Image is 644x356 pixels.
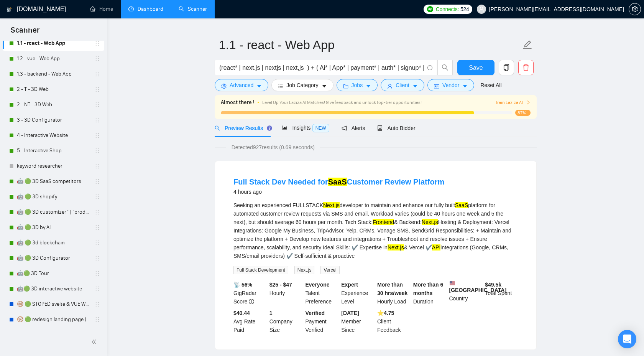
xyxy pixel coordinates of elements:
a: 🤖🟢 3D interactive website [17,281,90,297]
span: NEW [312,124,329,132]
b: 1 [269,310,273,316]
input: Scanner name... [219,35,521,54]
button: setting [629,3,641,15]
span: right [526,100,531,105]
div: GigRadar Score [232,280,268,306]
span: caret-down [256,83,262,89]
mark: Next.js [422,219,438,225]
div: Experience Level [340,280,376,306]
b: Verified [306,310,325,316]
a: 🤖 🟢 3D by AI [17,220,90,235]
span: holder [94,117,100,123]
span: caret-down [412,83,418,89]
span: Vercel [320,266,339,274]
mark: Next.js [323,202,340,208]
span: copy [499,64,514,71]
a: 1.2 - vue - Web App [17,51,90,66]
b: More than 30 hrs/week [377,282,407,296]
span: info-circle [249,299,254,304]
span: holder [94,148,100,154]
span: holder [94,56,100,62]
div: Client Feedback [376,309,412,334]
span: holder [94,301,100,307]
span: delete [519,64,533,71]
span: notification [342,125,347,131]
img: 🇺🇸 [450,280,455,286]
span: Almost there ! [221,98,255,107]
span: holder [94,178,100,185]
b: 📡 56% [233,282,252,288]
span: Preview Results [215,125,270,131]
a: 🤖 🟢 3D customizer" | "product customizer" [17,204,90,220]
span: Save [469,63,483,73]
div: Open Intercom Messenger [618,330,636,348]
a: Full Stack Dev Needed forSaaSCustomer Review Platform [233,178,444,186]
mark: SaaS [455,202,468,208]
a: 🛞 🟢 redesign landing page (animat*) | 3D [17,312,90,327]
span: area-chart [282,125,287,130]
span: holder [94,194,100,200]
span: user [387,83,393,89]
a: 🤖🟢 3D Tour [17,266,90,281]
span: 87% [515,110,531,116]
div: Talent Preference [304,280,340,306]
span: holder [94,163,100,169]
span: Full Stack Development [233,266,288,274]
span: edit [522,40,532,50]
mark: Frontend [373,219,394,225]
button: idcardVendorcaret-down [427,79,474,91]
button: Save [457,60,495,75]
a: 🛞 🟢 STOPED svelte & VUE Web apps PRICE++ [17,297,90,312]
button: userClientcaret-down [381,79,424,91]
a: 2 - NT - 3D Web [17,97,90,112]
mark: Next.js [388,244,404,251]
a: Reset All [480,81,501,89]
a: 1.3 - backend - Web App [17,66,90,82]
b: Expert [341,282,358,288]
img: upwork-logo.png [427,6,433,12]
a: 🤖 🟢 3d blockchain [17,235,90,251]
span: Level Up Your Laziza AI Matches! Give feedback and unlock top-tier opportunities ! [262,100,422,105]
span: Job Category [286,81,318,89]
a: homeHome [90,6,113,12]
a: 1.1 - react - Web App [17,36,90,51]
button: barsJob Categorycaret-down [271,79,333,91]
div: Total Spent [483,280,519,306]
div: Hourly [268,280,304,306]
span: holder [94,316,100,323]
div: Member Since [340,309,376,334]
span: Detected 927 results (0.69 seconds) [226,143,320,152]
div: Avg Rate Paid [232,309,268,334]
input: Search Freelance Jobs... [219,63,424,73]
div: Payment Verified [304,309,340,334]
a: 🤖 🟢 3D SaaS competitors [17,174,90,189]
span: caret-down [322,83,327,89]
span: robot [377,125,383,131]
span: 524 [460,5,469,13]
span: holder [94,224,100,231]
b: $40.44 [233,310,250,316]
img: logo [7,3,12,16]
span: holder [94,132,100,138]
a: dashboardDashboard [128,6,163,12]
span: holder [94,240,100,246]
button: copy [499,60,514,75]
span: folder [343,83,348,89]
a: keyword researcher [17,158,90,174]
span: setting [221,83,227,89]
div: Hourly Load [376,280,412,306]
span: Advanced [230,81,253,89]
b: More than 6 months [413,282,444,296]
b: [GEOGRAPHIC_DATA] [449,280,507,293]
a: 5 - Interactive Shop [17,143,90,158]
span: user [479,7,484,12]
div: Country [448,280,484,306]
span: search [215,125,220,131]
span: Scanner [5,25,46,41]
span: holder [94,40,100,46]
b: ⭐️ 4.75 [377,310,394,316]
span: Next.js [294,266,315,274]
span: search [438,64,452,71]
span: Client [396,81,409,89]
span: Jobs [352,81,363,89]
